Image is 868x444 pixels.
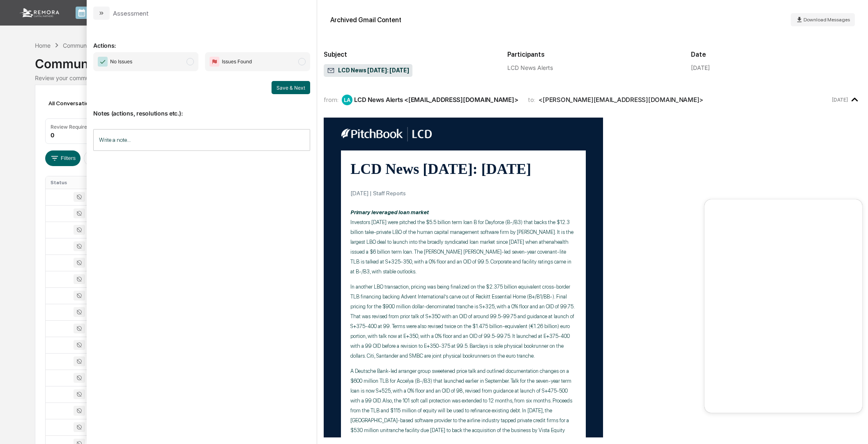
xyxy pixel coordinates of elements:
[791,13,855,26] button: Download Messages
[110,58,132,66] span: No Issues
[350,160,574,178] h1: LCD News [DATE]: [DATE]
[46,176,104,189] th: Status
[84,150,151,166] button: Date:[DATE] - [DATE]
[45,97,107,110] div: All Conversations
[327,67,409,75] span: LCD News [DATE]: [DATE]
[210,57,219,67] img: Flag
[842,417,864,439] iframe: Open customer support
[63,42,129,49] div: Communications Archive
[93,100,310,117] p: Notes (actions, resolutions etc.):
[330,16,401,24] div: Archived Gmail Content
[507,64,678,71] div: LCD News Alerts
[113,9,149,17] div: Assessment
[832,97,848,103] time: Thursday, September 25, 2025 at 2:38:18 PM
[35,74,833,81] div: Review your communication records across channels
[222,58,252,66] span: Issues Found
[350,209,429,215] strong: Primary leveraged loan market
[528,96,535,104] span: to:
[804,17,850,23] span: Download Messages
[691,51,861,58] h2: Date
[20,8,59,17] img: logo
[354,96,518,104] div: LCD News Alerts <[EMAIL_ADDRESS][DOMAIN_NAME]>
[93,32,310,49] p: Actions:
[341,127,432,141] img: PitchBook Logo
[350,188,575,198] td: [DATE] | Staff Reports
[350,282,574,361] p: In another LBO transaction, pricing was being finalized on the $2.375 billion equivalent cross-bo...
[705,199,862,413] iframe: Customer support window
[51,124,90,130] div: Review Required
[507,51,678,58] h2: Participants
[350,208,574,277] p: Investors [DATE] were pitched the $5.5 billion term loan B for Dayforce (B-/B3) that backs the $1...
[51,132,54,139] div: 0
[45,150,81,166] button: Filters
[98,57,108,67] img: Checkmark
[324,51,494,58] h2: Subject
[35,42,51,49] div: Home
[272,81,310,94] button: Save & Next
[35,50,833,71] div: Communications Archive
[342,95,352,105] div: LA
[691,64,710,71] div: [DATE]
[539,96,703,104] div: <[PERSON_NAME][EMAIL_ADDRESS][DOMAIN_NAME]>
[324,96,338,104] span: from:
